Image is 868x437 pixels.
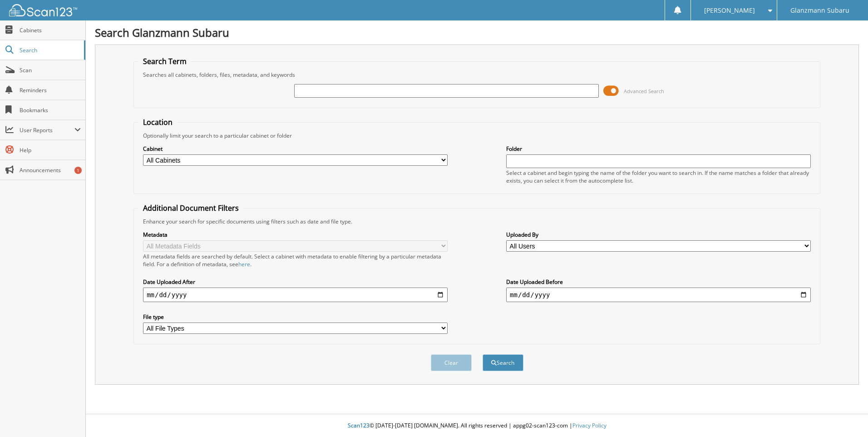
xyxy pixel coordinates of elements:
label: File type [143,313,448,321]
button: Clear [431,354,472,371]
span: Bookmarks [20,106,81,114]
label: Cabinet [143,145,448,153]
div: Searches all cabinets, folders, files, metadata, and keywords [138,71,815,79]
label: Uploaded By [506,231,811,238]
span: Search [20,46,79,54]
label: Metadata [143,231,448,238]
input: end [506,288,811,302]
span: Advanced Search [624,88,664,94]
span: Reminders [20,86,81,94]
div: All metadata fields are searched by default. Select a cabinet with metadata to enable filtering b... [143,253,448,268]
legend: Additional Document Filters [138,203,243,213]
button: Search [483,354,523,371]
span: Help [20,146,81,154]
span: Announcements [20,166,81,174]
span: [PERSON_NAME] [704,8,755,13]
input: start [143,288,448,302]
a: here [238,260,250,268]
span: Scan [20,66,81,74]
div: 1 [74,167,82,174]
legend: Search Term [138,56,191,66]
label: Date Uploaded After [143,278,448,286]
span: Scan123 [348,422,370,429]
div: Select a cabinet and begin typing the name of the folder you want to search in. If the name match... [506,169,811,184]
span: Glanzmann Subaru [790,8,849,13]
div: Enhance your search for specific documents using filters such as date and file type. [138,218,815,225]
label: Folder [506,145,811,153]
legend: Location [138,117,177,127]
span: Cabinets [20,26,81,34]
div: © [DATE]-[DATE] [DOMAIN_NAME]. All rights reserved | appg02-scan123-com | [86,415,868,437]
label: Date Uploaded Before [506,278,811,286]
img: scan123-logo-white.svg [9,4,77,16]
div: Optionally limit your search to a particular cabinet or folder [138,132,815,139]
span: User Reports [20,126,74,134]
a: Privacy Policy [572,422,607,429]
h1: Search Glanzmann Subaru [95,25,859,40]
